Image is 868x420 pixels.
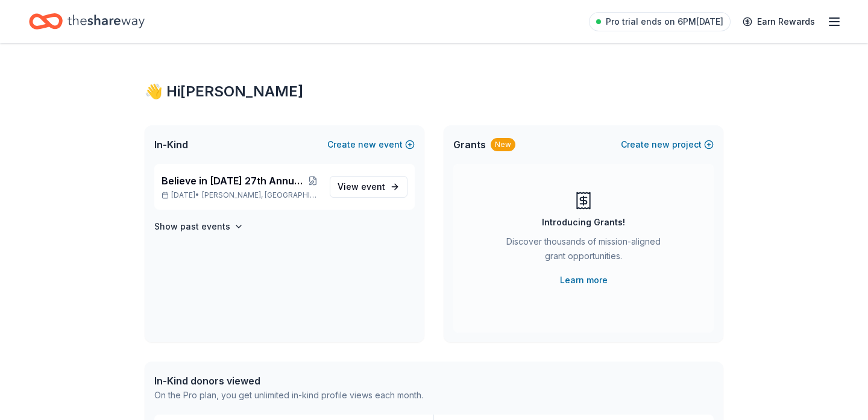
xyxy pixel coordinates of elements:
[621,137,714,152] button: Createnewproject
[154,137,188,152] span: In-Kind
[29,7,145,36] a: Home
[338,180,385,194] span: View
[154,374,423,388] div: In-Kind donors viewed
[502,234,665,268] div: Discover thousands of mission-aligned grant opportunities.
[589,12,731,31] a: Pro trial ends on 6PM[DATE]
[145,82,723,101] div: 👋 Hi [PERSON_NAME]
[162,174,306,188] span: Believe in [DATE] 27th Annual Charity Golf Outing
[542,215,625,230] div: Introducing Grants!
[652,137,670,152] span: new
[491,138,515,151] div: New
[330,176,407,198] a: View event
[154,388,423,403] div: On the Pro plan, you get unlimited in-kind profile views each month.
[606,14,723,29] span: Pro trial ends on 6PM[DATE]
[202,190,320,200] span: [PERSON_NAME], [GEOGRAPHIC_DATA]
[361,181,385,192] span: event
[327,137,415,152] button: Createnewevent
[735,11,822,33] a: Earn Rewards
[154,219,244,234] button: Show past events
[560,273,608,287] a: Learn more
[162,190,320,200] p: [DATE] •
[358,137,376,152] span: new
[154,219,230,234] h4: Show past events
[453,137,486,152] span: Grants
